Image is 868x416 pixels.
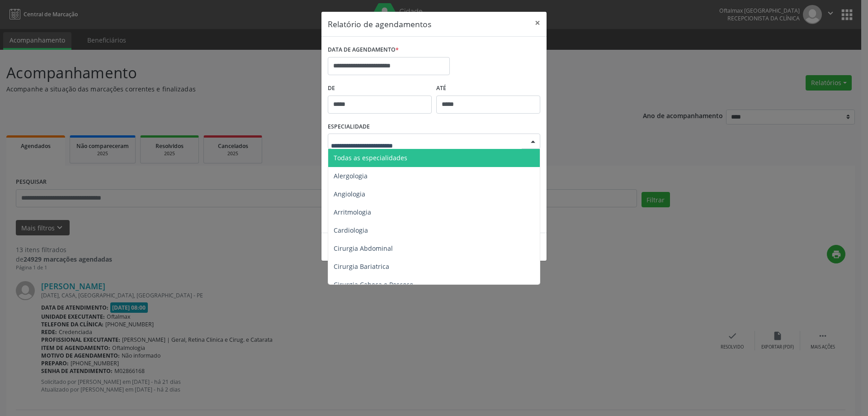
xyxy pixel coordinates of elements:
label: ESPECIALIDADE [328,120,370,134]
label: De [328,81,432,96]
span: Angiologia [334,190,365,198]
label: ATÉ [436,81,540,96]
span: Alergologia [334,172,368,180]
span: Cardiologia [334,226,368,234]
span: Cirurgia Bariatrica [334,262,389,271]
h5: Relatório de agendamentos [328,18,431,30]
label: DATA DE AGENDAMENTO [328,43,399,57]
span: Cirurgia Cabeça e Pescoço [334,280,413,289]
span: Todas as especialidades [334,153,407,162]
span: Cirurgia Abdominal [334,244,393,253]
span: Arritmologia [334,208,371,216]
button: Close [528,12,547,34]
